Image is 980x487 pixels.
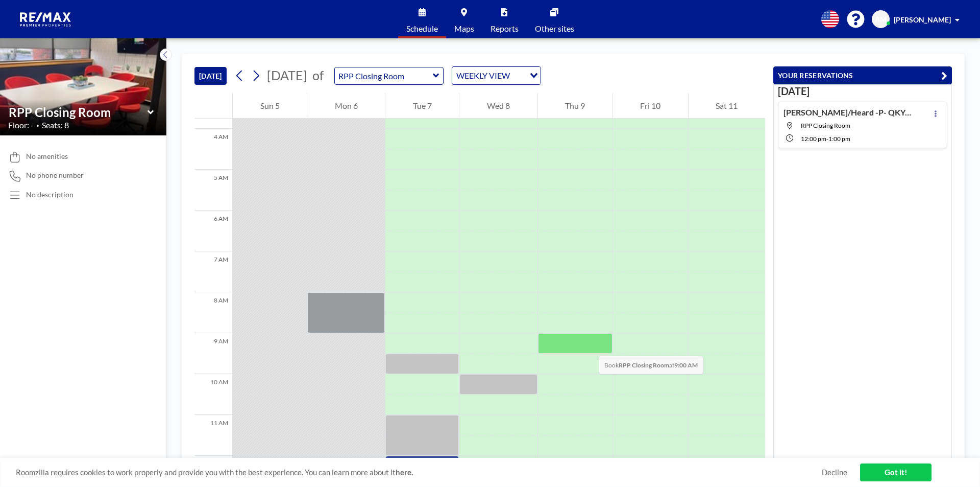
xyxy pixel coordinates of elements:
a: Got it! [860,463,932,481]
div: No description [26,190,73,199]
div: 10 AM [194,374,232,415]
span: Floor: - [8,120,34,130]
a: Decline [822,468,847,477]
button: [DATE] [194,67,227,85]
div: Sun 5 [233,93,307,119]
span: AM [875,15,887,24]
div: 7 AM [194,251,232,292]
input: RPP Closing Room [9,105,148,120]
span: Maps [454,25,474,33]
span: [PERSON_NAME] [894,15,951,24]
div: Search for option [452,67,541,84]
span: RPP Closing Room [801,122,850,129]
div: 11 AM [194,415,232,456]
input: RPP Closing Room [335,67,433,84]
div: Sat 11 [689,93,765,119]
span: Seats: 8 [42,120,69,130]
div: 4 AM [194,129,232,170]
span: - [826,135,828,143]
button: YOUR RESERVATIONS [773,66,952,84]
span: Roomzilla requires cookies to work properly and provide you with the best experience. You can lea... [16,468,822,477]
input: Search for option [513,69,524,82]
span: Book at [599,356,703,375]
b: RPP Closing Room [619,361,669,369]
div: Thu 9 [538,93,612,119]
div: 5 AM [194,170,232,211]
span: Reports [491,25,519,33]
div: 6 AM [194,211,232,251]
span: 1:00 PM [828,135,850,143]
b: 9:00 AM [674,361,698,369]
span: of [312,67,324,83]
img: organization-logo [16,9,76,30]
span: Schedule [406,25,438,33]
div: Wed 8 [459,93,537,119]
span: • [36,122,39,129]
span: Other sites [535,25,574,33]
div: Mon 6 [307,93,385,119]
div: 8 AM [194,292,232,333]
h4: [PERSON_NAME]/Heard -P- QKY-33850 Envoy [783,107,911,118]
span: [DATE] [267,67,307,83]
a: here. [396,468,413,477]
div: 9 AM [194,333,232,374]
span: WEEKLY VIEW [454,69,512,82]
div: Fri 10 [613,93,688,119]
div: Tue 7 [385,93,459,119]
span: 12:00 PM [801,135,826,143]
span: No phone number [26,171,84,180]
h3: [DATE] [778,85,947,98]
span: No amenities [26,152,68,161]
